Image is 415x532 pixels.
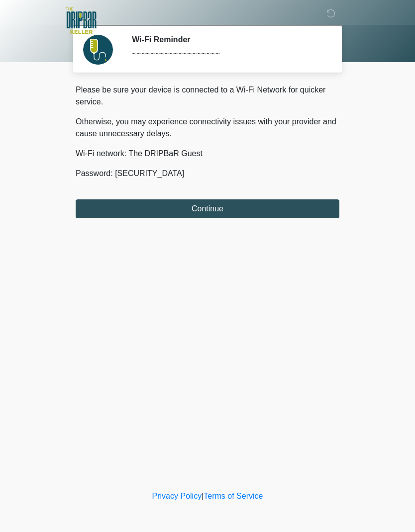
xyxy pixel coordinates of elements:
[76,168,339,179] p: Password: [SECURITY_DATA]
[76,148,339,160] p: Wi-Fi network: The DRIPBaR Guest
[202,492,204,500] a: |
[76,199,339,218] button: Continue
[152,492,202,500] a: Privacy Policy
[76,84,339,108] p: Please be sure your device is connected to a Wi-Fi Network for quicker service.
[132,48,324,60] div: ~~~~~~~~~~~~~~~~~~~
[83,35,113,65] img: Agent Avatar
[76,116,339,140] p: Otherwise, you may experience connectivity issues with your provider and cause unnecessary delays.
[66,7,97,34] img: The DRIPBaR - Keller Logo
[204,492,263,500] a: Terms of Service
